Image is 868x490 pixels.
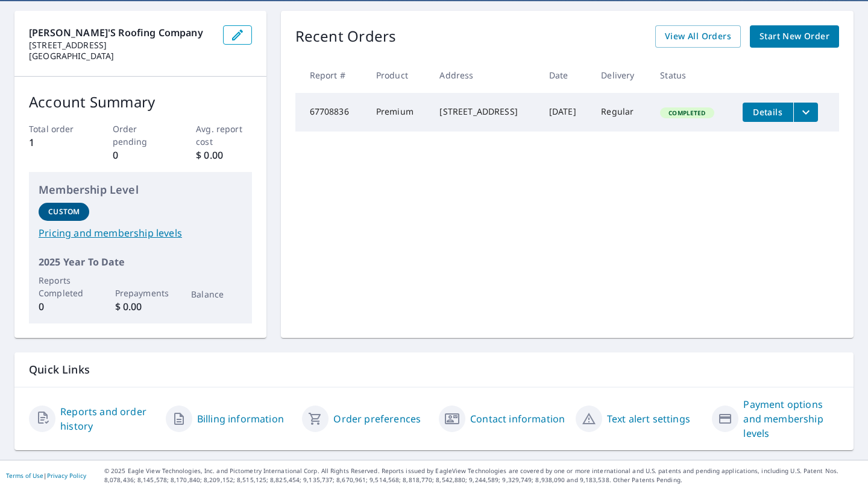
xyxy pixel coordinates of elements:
p: Custom [48,206,80,217]
th: Date [539,57,591,93]
td: Premium [366,93,430,132]
th: Report # [295,57,366,93]
th: Product [366,57,430,93]
span: Start New Order [759,29,829,44]
p: Order pending [113,122,168,148]
p: 2025 Year To Date [39,255,242,269]
p: Quick Links [29,362,839,377]
p: [PERSON_NAME]'s Roofing Company [29,25,213,40]
th: Address [430,57,539,93]
p: | [6,472,86,479]
span: Completed [661,109,712,117]
p: $ 0.00 [115,299,166,314]
a: Text alert settings [607,412,690,426]
a: Order preferences [333,412,421,426]
p: 0 [39,299,89,314]
a: View All Orders [655,25,741,48]
th: Status [650,57,732,93]
p: 1 [29,135,84,150]
a: Start New Order [750,25,839,48]
a: Reports and order history [60,404,156,433]
button: detailsBtn-67708836 [743,103,793,122]
button: filesDropdownBtn-67708836 [793,103,818,122]
p: $ 0.00 [196,148,251,162]
a: Pricing and membership levels [39,226,242,240]
p: Avg. report cost [196,122,251,148]
p: Account Summary [29,91,252,113]
td: 67708836 [295,93,366,132]
th: Delivery [591,57,650,93]
td: [DATE] [539,93,591,132]
a: Contact information [470,412,565,426]
a: Payment options and membership levels [743,397,839,441]
p: Prepayments [115,287,166,299]
p: Membership Level [39,182,242,198]
p: © 2025 Eagle View Technologies, Inc. and Pictometry International Corp. All Rights Reserved. Repo... [104,466,862,485]
a: Privacy Policy [47,471,86,480]
a: Terms of Use [6,471,43,480]
p: Reports Completed [39,274,89,299]
span: View All Orders [665,29,731,44]
span: Details [750,106,786,118]
p: [GEOGRAPHIC_DATA] [29,51,213,62]
td: Regular [591,93,650,132]
p: Recent Orders [295,25,397,48]
p: 0 [113,148,168,162]
a: Billing information [197,412,284,426]
div: [STREET_ADDRESS] [439,106,529,118]
p: [STREET_ADDRESS] [29,40,213,51]
p: Balance [191,288,242,301]
p: Total order [29,122,84,135]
